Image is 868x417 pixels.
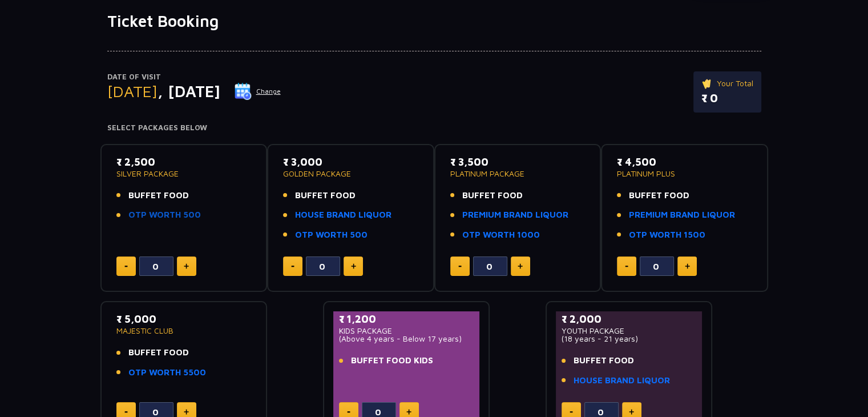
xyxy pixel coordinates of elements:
[685,263,690,269] img: plus
[629,228,705,242] a: OTP WORTH 1500
[450,170,586,178] p: PLATINUM PACKAGE
[351,354,433,367] span: BUFFET FOOD KIDS
[158,82,220,101] span: , [DATE]
[128,346,189,359] span: BUFFET FOOD
[562,327,697,335] p: YOUTH PACKAGE
[570,411,573,413] img: minus
[629,189,689,202] span: BUFFET FOOD
[116,327,252,335] p: MAJESTIC CLUB
[462,209,568,222] a: PREMIUM BRAND LIQUOR
[562,311,697,327] p: ₹ 2,000
[124,411,128,413] img: minus
[701,77,713,90] img: ticket
[124,266,128,267] img: minus
[184,263,189,269] img: plus
[295,209,391,222] a: HOUSE BRAND LIQUOR
[518,263,523,269] img: plus
[234,82,281,101] button: Change
[406,409,411,415] img: plus
[629,209,735,222] a: PREMIUM BRAND LIQUOR
[339,327,474,335] p: KIDS PACKAGE
[128,209,201,222] a: OTP WORTH 500
[107,71,281,83] p: Date of Visit
[128,366,206,379] a: OTP WORTH 5500
[291,266,294,267] img: minus
[283,154,418,170] p: ₹ 3,000
[351,263,356,269] img: plus
[701,77,753,90] p: Your Total
[339,335,474,343] p: (Above 4 years - Below 17 years)
[574,354,634,367] span: BUFFET FOOD
[295,228,368,242] a: OTP WORTH 500
[347,411,350,413] img: minus
[128,189,189,202] span: BUFFET FOOD
[295,189,356,202] span: BUFFET FOOD
[107,82,158,101] span: [DATE]
[339,311,474,327] p: ₹ 1,200
[458,266,462,267] img: minus
[450,154,586,170] p: ₹ 3,500
[107,123,761,133] h4: Select Packages Below
[562,335,697,343] p: (18 years - 21 years)
[107,11,761,31] h1: Ticket Booking
[574,374,670,387] a: HOUSE BRAND LIQUOR
[462,228,540,242] a: OTP WORTH 1000
[617,170,752,178] p: PLATINUM PLUS
[701,90,753,107] p: ₹ 0
[184,409,189,415] img: plus
[116,170,252,178] p: SILVER PACKAGE
[629,409,634,415] img: plus
[617,154,752,170] p: ₹ 4,500
[625,266,628,267] img: minus
[462,189,523,202] span: BUFFET FOOD
[116,154,252,170] p: ₹ 2,500
[116,311,252,327] p: ₹ 5,000
[283,170,418,178] p: GOLDEN PACKAGE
